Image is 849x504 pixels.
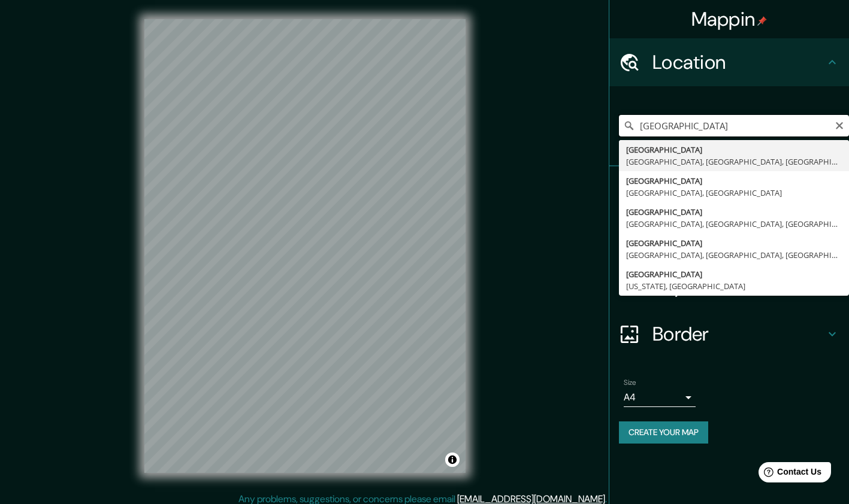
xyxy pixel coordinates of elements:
h4: Mappin [691,7,768,31]
h4: Border [652,322,825,346]
div: [GEOGRAPHIC_DATA], [GEOGRAPHIC_DATA] [626,187,842,199]
h4: Location [652,50,825,74]
input: Pick your city or area [619,115,849,136]
div: [US_STATE], [GEOGRAPHIC_DATA] [626,280,842,292]
button: Clear [835,119,844,130]
div: [GEOGRAPHIC_DATA] [626,268,842,280]
iframe: Help widget launcher [742,457,836,491]
label: Size [624,378,636,388]
button: Create your map [619,421,708,444]
canvas: Map [144,19,466,473]
div: [GEOGRAPHIC_DATA], [GEOGRAPHIC_DATA], [GEOGRAPHIC_DATA] [626,218,842,230]
div: Style [609,214,849,262]
img: pin-icon.png [757,16,767,26]
div: [GEOGRAPHIC_DATA] [626,175,842,187]
button: Toggle attribution [445,453,460,467]
div: [GEOGRAPHIC_DATA], [GEOGRAPHIC_DATA], [GEOGRAPHIC_DATA] [626,249,842,261]
div: [GEOGRAPHIC_DATA], [GEOGRAPHIC_DATA], [GEOGRAPHIC_DATA] [626,156,842,168]
div: Border [609,310,849,358]
div: Pins [609,166,849,214]
div: Layout [609,262,849,310]
h4: Layout [652,274,825,298]
div: Location [609,38,849,86]
div: A4 [624,388,696,407]
div: [GEOGRAPHIC_DATA] [626,237,842,249]
div: [GEOGRAPHIC_DATA] [626,144,842,156]
div: [GEOGRAPHIC_DATA] [626,206,842,218]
